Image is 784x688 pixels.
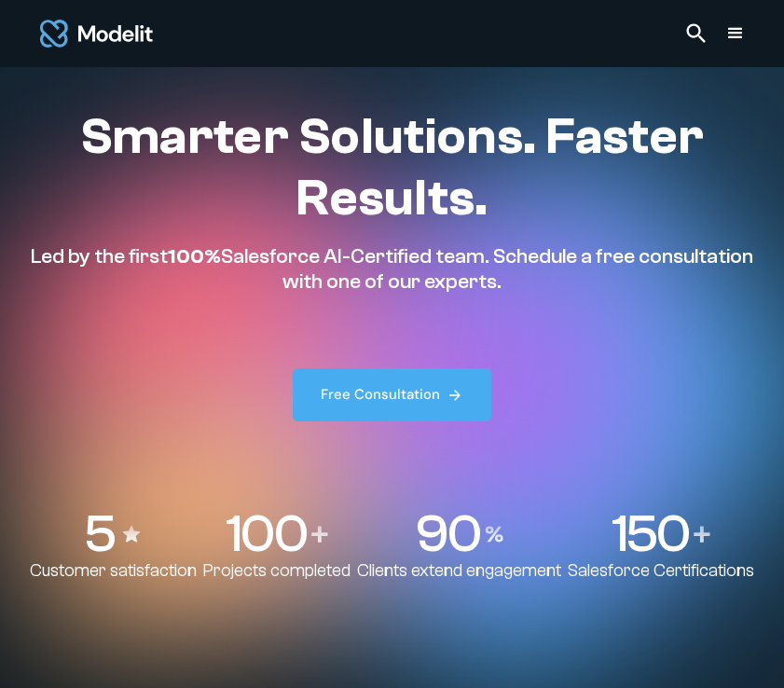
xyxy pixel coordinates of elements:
img: Percentage [485,526,503,543]
img: Stars [120,523,143,545]
p: 90 [415,507,478,560]
img: Plus [694,526,710,543]
p: Customer satisfaction [30,560,197,582]
a: home [37,11,156,56]
a: Free Consultation [293,368,492,421]
span: 100% [168,244,221,268]
p: Projects completed [203,560,351,582]
img: Plus [311,526,328,543]
p: Led by the first Salesforce AI-Certified team. Schedule a free consultation with one of our experts. [30,244,754,294]
p: Salesforce Certifications [568,560,754,582]
p: Clients extend engagement [357,560,561,582]
p: 5 [84,507,114,560]
h1: Smarter Solutions. Faster Results. [30,106,754,229]
img: modelit logo [37,11,156,56]
p: 100 [226,507,307,560]
div: menu [724,22,747,45]
img: arrow right [447,387,463,404]
p: 150 [612,507,689,560]
div: Free Consultation [321,385,440,405]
